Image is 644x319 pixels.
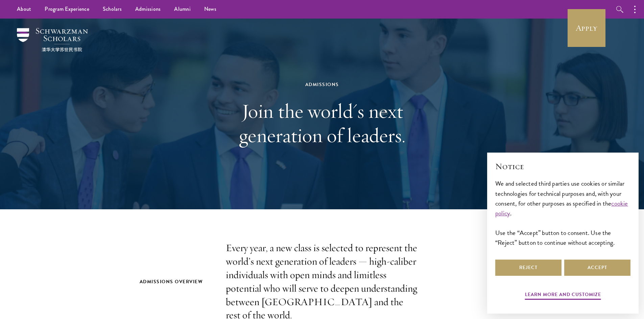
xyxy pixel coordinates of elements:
a: Apply [568,9,605,47]
h2: Admissions Overview [140,277,212,286]
button: Reject [495,260,562,276]
div: Admissions [206,80,439,89]
button: Learn more and customize [525,290,601,301]
a: cookie policy [495,198,628,218]
h1: Join the world's next generation of leaders. [206,99,439,148]
button: Accept [564,260,630,276]
div: We and selected third parties use cookies or similar technologies for technical purposes and, wit... [495,179,630,247]
h2: Notice [495,161,630,172]
img: Schwarzman Scholars [17,28,88,52]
